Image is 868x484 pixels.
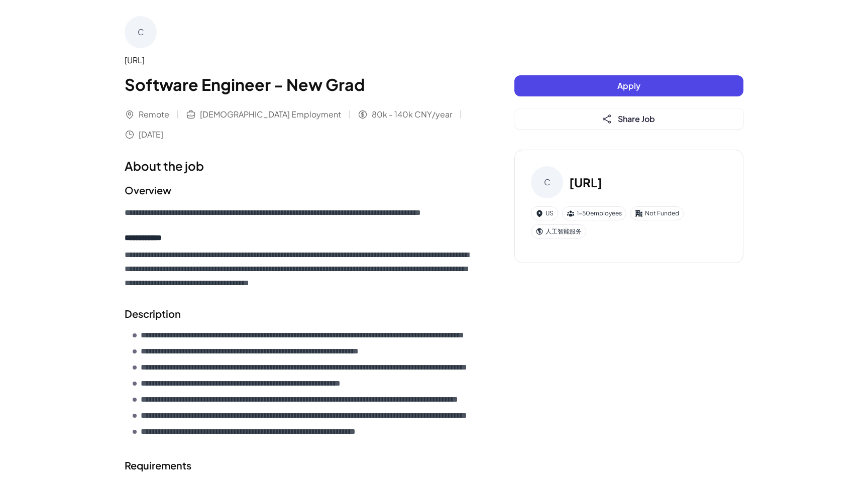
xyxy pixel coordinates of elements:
[125,16,157,48] div: C
[125,306,474,321] h2: Description
[125,458,474,473] h2: Requirements
[139,108,169,120] span: Remote
[125,54,474,66] div: [URL]
[630,206,684,220] div: Not Funded
[562,206,626,220] div: 1-50 employees
[125,183,474,198] h2: Overview
[617,80,640,91] span: Apply
[139,129,163,141] span: [DATE]
[569,173,602,191] h3: [URL]
[531,206,558,220] div: US
[125,72,474,96] h1: Software Engineer - New Grad
[531,166,563,198] div: C
[514,108,743,130] button: Share Job
[618,113,655,124] span: Share Job
[372,108,452,120] span: 80k - 140k CNY/year
[514,75,743,96] button: Apply
[125,157,474,175] h1: About the job
[531,224,586,238] div: 人工智能服务
[200,108,341,120] span: [DEMOGRAPHIC_DATA] Employment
